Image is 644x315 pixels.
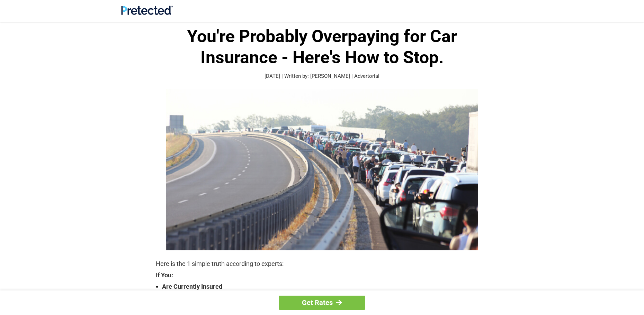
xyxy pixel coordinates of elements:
p: [DATE] | Written by: [PERSON_NAME] | Advertorial [156,72,488,80]
a: Get Rates [279,296,365,310]
strong: If You: [156,272,488,278]
strong: Are Currently Insured [162,282,488,291]
h1: You're Probably Overpaying for Car Insurance - Here's How to Stop. [156,26,488,68]
p: Here is the 1 simple truth according to experts: [156,259,488,269]
img: Site Logo [121,6,173,15]
a: Site Logo [121,10,173,16]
